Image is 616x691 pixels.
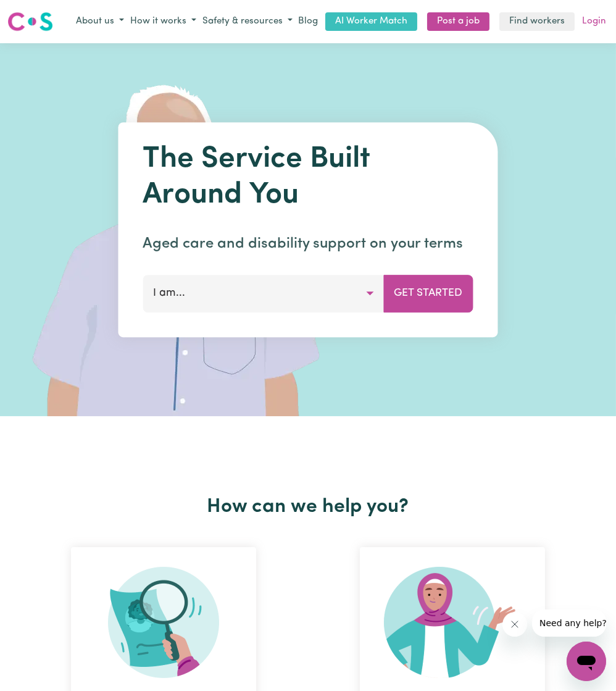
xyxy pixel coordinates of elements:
[7,10,53,33] img: Careseekers logo
[143,233,473,255] p: Aged care and disability support on your terms
[199,12,296,32] button: Safety & resources
[143,275,385,312] button: I am...
[73,12,127,32] button: About us
[567,642,606,681] iframe: Button to launch messaging window
[7,9,75,19] span: Need any help?
[127,12,199,32] button: How it works
[296,12,320,31] a: Blog
[384,275,473,312] button: Get Started
[325,12,417,31] a: AI Worker Match
[19,495,597,519] h2: How can we help you?
[580,12,609,31] a: Login
[499,12,575,31] a: Find workers
[143,142,473,213] h1: The Service Built Around You
[427,12,489,31] a: Post a job
[384,567,521,678] img: Become Worker
[7,7,53,36] a: Careseekers logo
[108,567,219,678] img: Search
[532,609,606,637] iframe: Message from company
[502,612,527,637] iframe: Close message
